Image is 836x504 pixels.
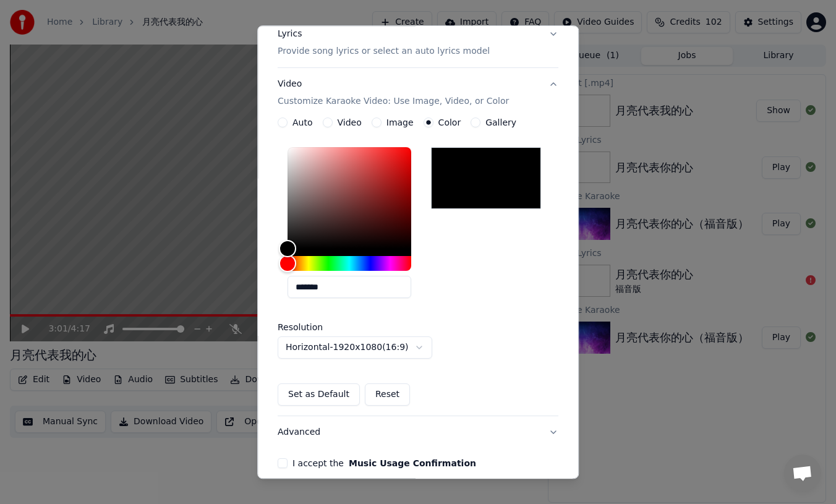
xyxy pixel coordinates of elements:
label: Image [386,119,414,127]
div: Color [288,148,411,249]
button: Advanced [278,417,558,449]
p: Customize Karaoke Video: Use Image, Video, or Color [278,96,509,108]
p: Provide song lyrics or select an auto lyrics model [278,46,490,58]
label: Resolution [278,323,401,332]
button: LyricsProvide song lyrics or select an auto lyrics model [278,19,558,68]
button: Set as Default [278,384,360,406]
label: Auto [292,119,313,127]
div: Video [278,79,509,108]
div: Hue [288,257,411,271]
label: I accept the [292,459,476,468]
button: VideoCustomize Karaoke Video: Use Image, Video, or Color [278,69,558,118]
label: Gallery [485,119,516,127]
button: Reset [365,384,410,406]
button: I accept the [349,459,476,468]
label: Video [338,119,362,127]
div: VideoCustomize Karaoke Video: Use Image, Video, or Color [278,118,558,416]
div: Lyrics [278,28,302,41]
label: Color [438,119,461,127]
